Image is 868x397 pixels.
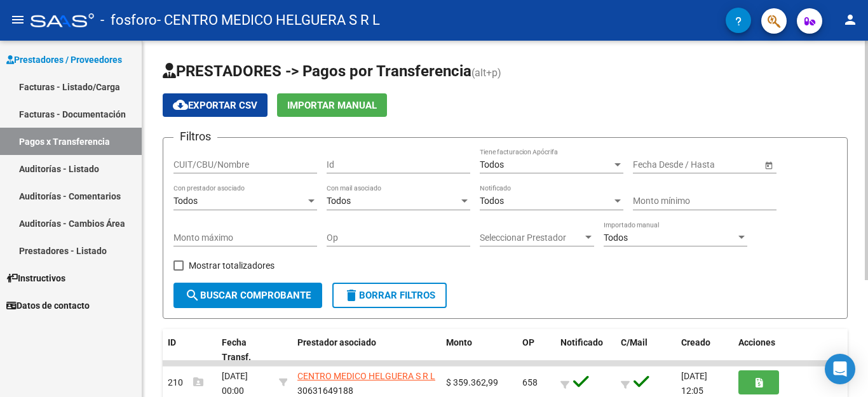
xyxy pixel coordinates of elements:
span: - fosforo [100,6,157,34]
span: Instructivos [6,271,65,285]
span: Borrar Filtros [344,290,435,301]
span: CENTRO MEDICO HELGUERA S R L [297,371,435,381]
span: [DATE] 12:05 [681,371,707,396]
span: - CENTRO MEDICO HELGUERA S R L [157,6,380,34]
span: Prestador asociado [297,337,376,347]
button: Exportar CSV [163,93,268,117]
span: 210 [168,377,203,387]
span: Mostrar totalizadores [189,258,275,273]
mat-icon: delete [344,288,359,303]
span: Importar Manual [287,100,377,111]
datatable-header-cell: Prestador asociado [292,329,441,371]
mat-icon: cloud_download [173,97,188,112]
span: ID [168,337,176,347]
mat-icon: search [185,288,200,303]
datatable-header-cell: Monto [441,329,517,371]
mat-icon: person [843,12,858,27]
span: 658 [522,377,538,387]
span: Todos [604,232,628,243]
span: Datos de contacto [6,299,90,313]
span: Fecha Transf. [222,337,251,362]
h3: Filtros [173,128,217,145]
span: Exportar CSV [173,100,257,111]
span: C/Mail [621,337,648,347]
span: Todos [480,196,504,206]
span: Prestadores / Proveedores [6,53,122,67]
datatable-header-cell: Fecha Transf. [217,329,274,371]
datatable-header-cell: OP [517,329,555,371]
button: Borrar Filtros [332,283,447,308]
span: OP [522,337,534,347]
datatable-header-cell: Acciones [733,329,848,371]
datatable-header-cell: ID [163,329,217,371]
datatable-header-cell: Notificado [555,329,616,371]
span: Acciones [738,337,775,347]
span: PRESTADORES -> Pagos por Transferencia [163,62,471,80]
mat-icon: menu [10,12,25,27]
datatable-header-cell: C/Mail [616,329,676,371]
button: Importar Manual [277,93,387,117]
datatable-header-cell: Creado [676,329,733,371]
span: Todos [327,196,351,206]
div: Open Intercom Messenger [825,354,855,384]
span: Monto [446,337,472,347]
span: Todos [173,196,198,206]
span: Buscar Comprobante [185,290,311,301]
span: Todos [480,159,504,170]
button: Buscar Comprobante [173,283,322,308]
input: End date [683,159,745,170]
span: Creado [681,337,710,347]
button: Open calendar [762,158,775,172]
span: Notificado [560,337,603,347]
span: $ 359.362,99 [446,377,498,387]
span: [DATE] 00:00 [222,371,248,396]
span: Seleccionar Prestador [480,232,583,243]
input: Start date [633,159,672,170]
span: 30631649188 [297,371,435,396]
span: (alt+p) [471,67,501,79]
